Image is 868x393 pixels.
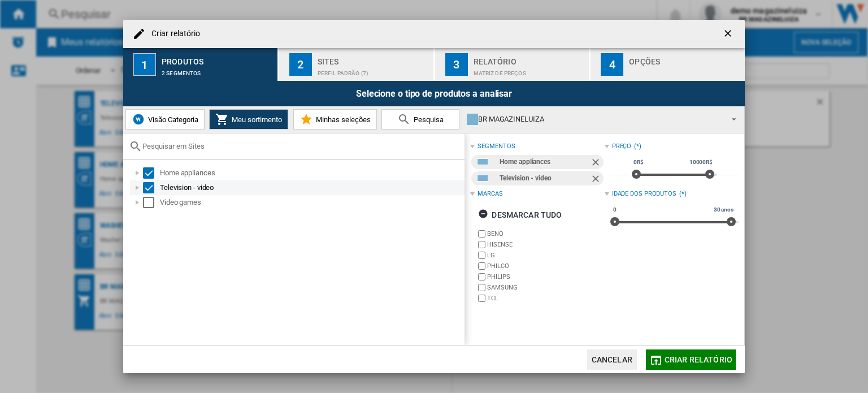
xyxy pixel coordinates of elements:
button: Pesquisa [381,109,459,129]
label: TCL [487,294,604,303]
div: 2 segmentos [162,64,273,76]
div: Desmarcar tudo [478,205,562,225]
span: Criar relatório [665,355,732,364]
button: Visão Categoria [125,109,205,129]
div: 2 [289,53,312,76]
button: 2 Sites Perfil padrão (7) [279,48,435,81]
button: Desmarcar tudo [475,205,565,225]
md-checkbox: Select [143,197,160,208]
ng-md-icon: Remover [590,173,604,187]
div: Television - video [160,182,463,193]
div: Matriz de preços [474,64,585,76]
label: BENQ [487,230,604,238]
label: PHILIPS [487,273,604,281]
span: Visão Categoria [145,115,198,124]
span: 30 anos [712,205,735,214]
span: 0R$ [632,158,645,167]
button: getI18NText('BUTTONS.CLOSE_DIALOG') [718,23,740,45]
div: Sites [318,53,429,64]
md-checkbox: Select [143,167,160,179]
h4: Criar relatório [146,28,201,40]
label: SAMSUNG [487,283,604,292]
input: brand.name [478,230,485,237]
input: brand.name [478,241,485,248]
span: Minhas seleções [313,115,371,124]
div: segmentos [478,142,515,151]
div: Television - video [500,171,589,185]
input: brand.name [478,284,485,291]
button: Meu sortimento [209,109,288,129]
ng-md-icon: Remover [590,157,604,170]
label: HISENSE [487,240,604,249]
div: Produtos [162,53,273,64]
input: Pesquisar em Sites [142,142,459,150]
div: Opções [629,53,740,64]
md-checkbox: Select [143,182,160,193]
input: brand.name [478,252,485,259]
button: 4 Opções [591,48,745,81]
label: LG [487,251,604,260]
button: Minhas seleções [293,109,377,129]
button: 3 Relatório Matriz de preços [435,48,591,81]
div: Relatório [474,53,585,64]
span: Meu sortimento [229,115,282,124]
div: 4 [601,53,623,76]
span: 10000R$ [688,158,714,167]
span: Pesquisa [411,115,444,124]
div: Video games [160,197,463,208]
div: 1 [133,53,156,76]
div: Selecione o tipo de produtos a analisar [123,81,745,106]
input: brand.name [478,273,485,280]
button: 1 Produtos 2 segmentos [123,48,279,81]
div: Perfil padrão (7) [318,64,429,76]
label: PHILCO [487,262,604,270]
button: Cancelar [587,349,637,370]
ng-md-icon: getI18NText('BUTTONS.CLOSE_DIALOG') [722,28,736,41]
div: 3 [445,53,468,76]
div: Home appliances [160,167,463,179]
input: brand.name [478,262,485,270]
span: 0 [611,205,618,214]
div: Marcas [478,189,502,198]
img: wiser-icon-blue.png [132,113,145,126]
input: brand.name [478,295,485,302]
div: Home appliances [500,155,589,169]
div: BR MAGAZINELUIZA [467,111,722,127]
div: Idade dos produtos [612,189,676,198]
div: Preço [612,142,632,151]
button: Criar relatório [646,349,736,370]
